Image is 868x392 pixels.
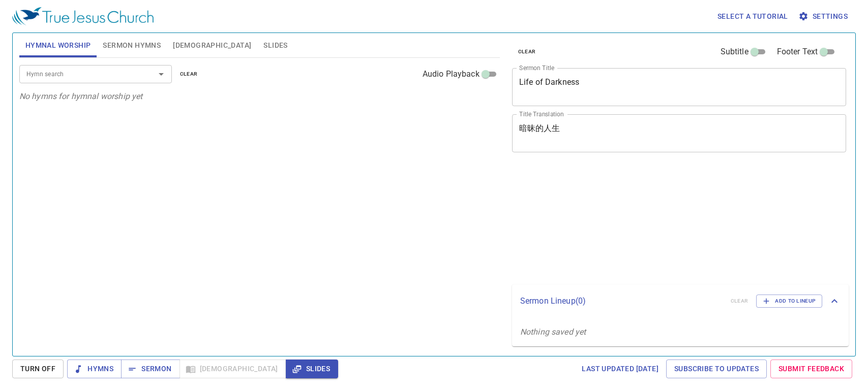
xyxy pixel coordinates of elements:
[717,10,788,23] span: Select a tutorial
[263,39,287,52] span: Slides
[423,68,480,80] span: Audio Playback
[770,360,852,378] a: Submit Feedback
[779,363,844,375] span: Submit Feedback
[800,10,848,23] span: Settings
[103,39,161,52] span: Sermon Hymns
[19,91,143,101] i: No hymns for hymnal worship yet
[25,39,91,52] span: Hymnal Worship
[777,46,818,58] span: Footer Text
[75,363,113,375] span: Hymns
[519,77,840,96] textarea: Life of Darkness
[12,7,154,25] img: True Jesus Church
[796,7,852,26] button: Settings
[67,360,122,378] button: Hymns
[666,360,767,378] a: Subscribe to Updates
[12,360,64,378] button: Turn Off
[519,123,840,143] textarea: 暗昧的人生
[512,284,849,318] div: Sermon Lineup(0)clearAdd to Lineup
[578,360,663,378] a: Last updated [DATE]
[756,295,822,308] button: Add to Lineup
[294,363,330,375] span: Slides
[286,360,338,378] button: Slides
[154,67,168,81] button: Open
[763,297,816,306] span: Add to Lineup
[20,363,55,375] span: Turn Off
[520,327,586,337] i: Nothing saved yet
[520,295,723,307] p: Sermon Lineup ( 0 )
[174,68,204,80] button: clear
[713,7,792,26] button: Select a tutorial
[180,70,198,79] span: clear
[582,363,659,375] span: Last updated [DATE]
[674,363,759,375] span: Subscribe to Updates
[121,360,179,378] button: Sermon
[518,47,536,56] span: clear
[129,363,171,375] span: Sermon
[512,46,542,58] button: clear
[173,39,251,52] span: [DEMOGRAPHIC_DATA]
[508,163,781,281] iframe: from-child
[721,46,749,58] span: Subtitle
